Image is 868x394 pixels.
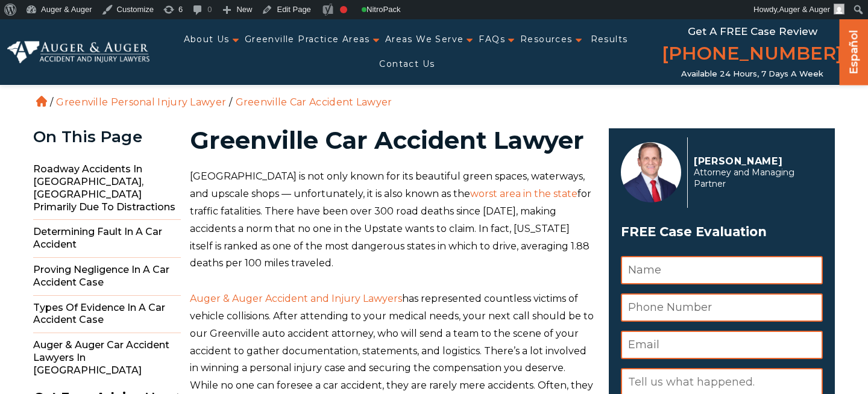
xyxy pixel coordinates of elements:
span: Roadway Accidents in [GEOGRAPHIC_DATA], [GEOGRAPHIC_DATA] Primarily Due to Distractions [33,157,181,220]
a: Greenville Practice Areas [245,27,370,52]
span: Types of Evidence in a Car Accident Case [33,296,181,334]
img: Herbert Auger [621,142,681,202]
a: worst area in the state [470,188,577,199]
div: On This Page [33,128,181,146]
a: Español [844,19,864,82]
a: FAQs [479,27,505,52]
span: Auger & Auger [779,5,830,14]
a: About Us [184,27,230,52]
span: Get a FREE Case Review [688,25,817,37]
a: Results [591,27,628,52]
a: Auger & Auger Accident and Injury Lawyers [190,293,402,304]
p: [PERSON_NAME] [694,155,816,167]
a: Resources [520,27,573,52]
h1: Greenville Car Accident Lawyer [190,128,594,152]
input: Phone Number [621,293,823,322]
a: [PHONE_NUMBER] [662,40,843,69]
span: Available 24 Hours, 7 Days a Week [681,69,823,79]
p: [GEOGRAPHIC_DATA] is not only known for its beautiful green spaces, waterways, and upscale shops ... [190,168,594,272]
div: Focus keyphrase not set [340,6,347,13]
span: Proving Negligence in a Car Accident Case [33,258,181,296]
span: FREE Case Evaluation [621,220,823,243]
input: Email [621,331,823,359]
a: Contact Us [379,52,435,77]
a: Greenville Personal Injury Lawyer [56,96,226,108]
span: Auger & Auger Car Accident Lawyers in [GEOGRAPHIC_DATA] [33,333,181,383]
a: Home [36,96,47,107]
li: Greenville Car Accident Lawyer [233,96,395,108]
a: Areas We Serve [385,27,464,52]
span: Determining Fault in a Car Accident [33,220,181,258]
input: Name [621,256,823,284]
img: Auger & Auger Accident and Injury Lawyers Logo [7,41,149,63]
span: Attorney and Managing Partner [694,167,816,190]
